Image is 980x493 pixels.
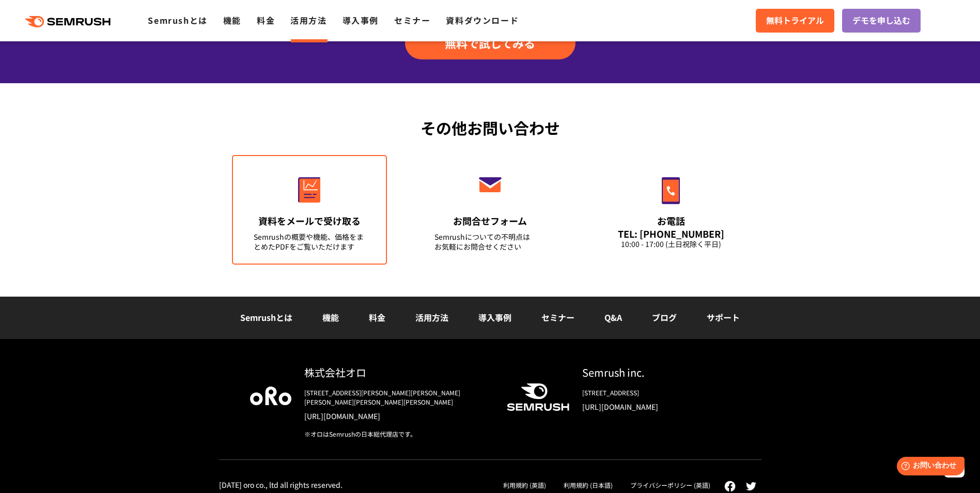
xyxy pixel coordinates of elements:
[564,481,613,489] a: 利用規約 (日本語)
[852,14,910,27] span: デモを申し込む
[232,155,387,265] a: 資料をメールで受け取る Semrushの概要や機能、価格をまとめたPDFをご覧いただけます
[434,232,546,252] div: Semrushについての不明点は お気軽にお問合せください
[148,14,207,26] a: Semrushとは
[842,9,921,33] a: デモを申し込む
[888,453,969,482] iframe: Help widget launcher
[503,481,546,489] a: 利用規約 (英語)
[446,14,519,26] a: 資料ダウンロード
[219,480,343,489] div: [DATE] oro co., ltd all rights reserved.
[413,155,568,265] a: お問合せフォーム Semrushについての不明点はお気軽にお問合せください
[250,387,291,405] img: oro company
[582,402,730,412] a: [URL][DOMAIN_NAME]
[652,311,677,323] a: ブログ
[541,311,574,323] a: セミナー
[343,14,379,26] a: 導入事例
[219,116,761,140] div: その他お問い合わせ
[304,388,490,407] div: [STREET_ADDRESS][PERSON_NAME][PERSON_NAME][PERSON_NAME][PERSON_NAME][PERSON_NAME]
[369,311,385,323] a: 料金
[746,482,756,490] img: twitter
[240,311,292,323] a: Semrushとは
[707,311,740,323] a: サポート
[304,411,490,421] a: [URL][DOMAIN_NAME]
[223,14,241,26] a: 機能
[582,388,730,397] div: [STREET_ADDRESS]
[766,14,824,27] span: 無料トライアル
[478,311,511,323] a: 導入事例
[304,429,490,439] div: ※オロはSemrushの日本総代理店です。
[394,14,430,26] a: セミナー
[724,481,736,492] img: facebook
[304,365,490,380] div: 株式会社オロ
[445,35,535,51] span: 無料で試してみる
[615,228,727,239] div: TEL: [PHONE_NUMBER]
[630,481,710,489] a: プライバシーポリシー (英語)
[434,214,546,227] div: お問合せフォーム
[615,214,727,227] div: お電話
[415,311,448,323] a: 活用方法
[756,9,834,33] a: 無料トライアル
[615,239,727,249] div: 10:00 - 17:00 (土日祝除く平日)
[604,311,622,323] a: Q&A
[582,365,730,380] div: Semrush inc.
[322,311,339,323] a: 機能
[257,14,275,26] a: 料金
[290,14,326,26] a: 活用方法
[254,214,365,227] div: 資料をメールで受け取る
[254,232,365,252] div: Semrushの概要や機能、価格をまとめたPDFをご覧いただけます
